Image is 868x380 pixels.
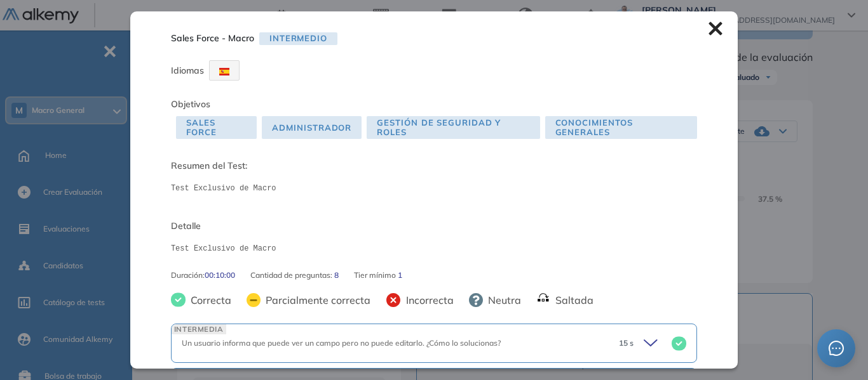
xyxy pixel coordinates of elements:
[545,116,698,139] span: Conocimientos Generales
[398,270,402,281] span: 1
[171,183,697,194] pre: Test Exclusivo de Macro
[182,338,501,348] span: Un usuario informa que puede ver un campo pero no puede editarlo. ¿Cómo lo solucionas?
[804,319,868,380] iframe: Chat Widget
[804,319,868,380] div: Widget de chat
[354,270,398,281] span: Tier mínimo
[205,270,235,281] span: 00:10:00
[367,116,539,139] span: Gestión de Seguridad y Roles
[171,65,204,76] span: Idiomas
[334,270,339,281] span: 8
[171,98,210,110] span: Objetivos
[401,292,454,308] span: Incorrecta
[172,324,226,334] span: INTERMEDIA
[176,116,257,139] span: Sales Force
[171,243,697,254] pre: Test Exclusivo de Macro
[186,292,231,308] span: Correcta
[171,159,697,173] span: Resumen del Test:
[250,270,334,281] span: Cantidad de preguntas:
[262,116,362,139] span: Administrador
[171,219,697,233] span: Detalle
[171,32,254,45] span: Sales Force - Macro
[619,337,634,349] span: 15 s
[219,68,229,75] img: ESP
[483,292,521,308] span: Neutra
[550,292,593,308] span: Saltada
[171,270,205,281] span: Duración :
[261,292,370,308] span: Parcialmente correcta
[259,32,337,46] span: Intermedio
